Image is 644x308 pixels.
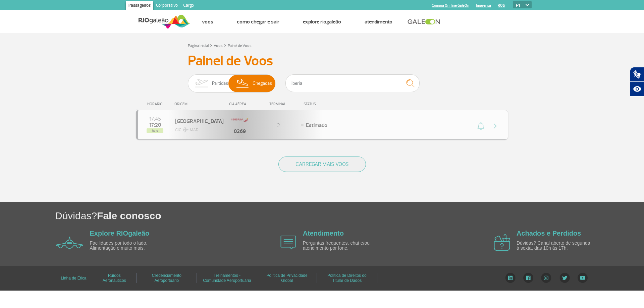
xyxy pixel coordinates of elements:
button: Abrir tradutor de língua de sinais. [630,67,644,82]
a: Achados e Perdidos [517,230,581,237]
a: Passageiros [126,1,153,11]
h1: Dúvidas? [55,209,644,223]
a: Painel de Voos [228,43,252,48]
a: Ruídos Aeronáuticos [103,271,126,285]
div: STATUS [300,102,355,106]
button: Abrir recursos assistivos. [630,82,644,97]
a: Voos [214,43,223,48]
img: airplane icon [280,236,296,249]
a: Linha de Ética [61,273,86,283]
input: Voo, cidade ou cia aérea [285,74,420,92]
a: Atendimento [365,18,392,25]
a: Corporativo [153,1,180,11]
div: Plugin de acessibilidade da Hand Talk. [630,67,644,97]
p: Facilidades por todo o lado. Alimentação e muito mais. [90,241,167,251]
img: slider-embarque [191,75,212,92]
div: TERMINAL [257,102,300,106]
a: > [224,41,226,49]
div: HORÁRIO [138,102,174,106]
div: CIA AÉREA [223,102,257,106]
a: Explore RIOgaleão [90,230,150,237]
img: airplane icon [56,237,83,249]
a: Treinamentos - Comunidade Aeroportuária [203,271,251,285]
a: Cargo [180,1,197,11]
a: Imprensa [476,3,491,8]
a: Explore RIOgaleão [303,18,341,25]
p: Dúvidas? Canal aberto de segunda à sexta, das 10h às 17h. [517,241,594,251]
a: Credenciamento Aeroportuário [152,271,181,285]
img: LinkedIn [505,273,516,283]
a: Política de Privacidade Global [267,271,308,285]
a: RQS [498,3,505,8]
a: Página Inicial [188,43,209,48]
img: YouTube [578,273,588,283]
img: airplane icon [494,234,510,251]
a: Compra On-line GaleOn [432,3,469,8]
img: Facebook [523,273,533,283]
h3: Painel de Voos [188,53,456,69]
img: Instagram [541,273,551,283]
span: Fale conosco [97,210,161,221]
span: Chegadas [253,75,272,92]
a: Política de Direitos do Titular de Dados [327,271,367,285]
a: Voos [202,18,213,25]
div: ORIGEM [174,102,223,106]
a: > [210,41,212,49]
img: slider-desembarque [233,75,253,92]
a: Como chegar e sair [237,18,279,25]
span: Partidas [212,75,228,92]
p: Perguntas frequentes, chat e/ou atendimento por fone. [303,241,380,251]
button: CARREGAR MAIS VOOS [278,157,366,172]
a: Atendimento [303,230,344,237]
img: Twitter [559,273,570,283]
